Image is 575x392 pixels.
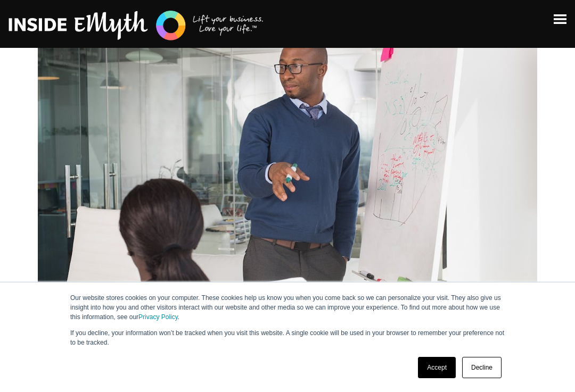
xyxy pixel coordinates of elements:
p: Our website stores cookies on your computer. These cookies help us know you when you come back so... [70,293,505,322]
a: Privacy Policy [138,313,178,321]
img: EMyth Business Coaching [9,9,264,41]
p: If you decline, your information won’t be tracked when you visit this website. A single cookie wi... [70,328,505,347]
a: Decline [462,357,502,378]
a: Accept [418,357,456,378]
img: Open Menu [554,14,566,24]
